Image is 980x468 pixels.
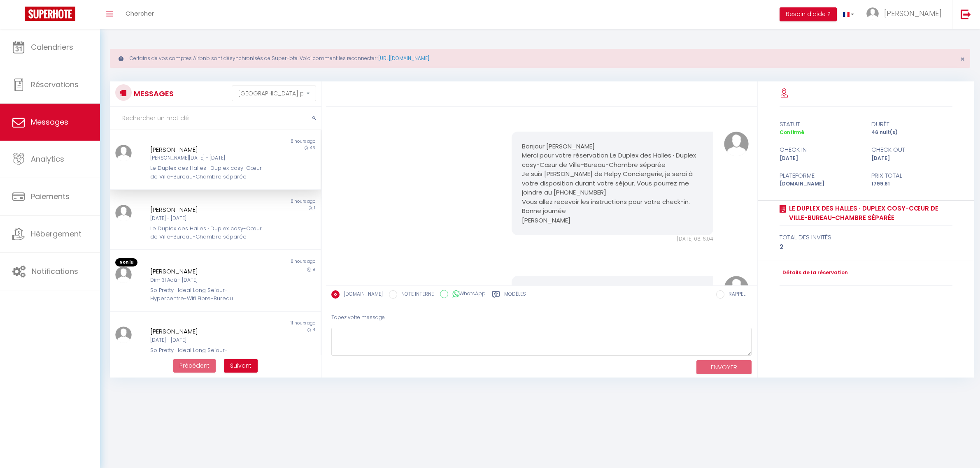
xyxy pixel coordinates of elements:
[179,361,210,370] span: Précédent
[115,327,132,343] img: ...
[173,359,216,373] button: Previous
[215,258,321,266] div: 8 hours ago
[884,8,942,19] span: [PERSON_NAME]
[150,154,262,162] div: [PERSON_NAME][DATE] - [DATE]
[150,286,262,303] div: So Pretty · Ideal Long Sejour-Hypercentre-Wifi Fibre-Bureau
[150,327,262,336] div: [PERSON_NAME]
[215,138,321,145] div: 8 hours ago
[696,360,752,375] button: ENVOYER
[31,154,64,164] span: Analytics
[774,119,866,129] div: statut
[150,215,262,222] div: [DATE] - [DATE]
[110,49,970,68] div: Certains de vos comptes Airbnb sont désynchronisés de SuperHote. Voici comment les reconnecter :
[724,290,745,299] label: RAPPEL
[150,145,262,155] div: [PERSON_NAME]
[150,164,262,181] div: Le Duplex des Halles · Duplex cosy-Cœur de Ville-Bureau-Chambre séparée
[774,180,866,188] div: [DOMAIN_NAME]
[31,79,79,90] span: Réservations
[960,54,965,64] span: ×
[512,235,714,243] div: [DATE] 08:16:04
[780,269,848,277] a: Détails de la réservation
[340,290,383,299] label: [DOMAIN_NAME]
[780,232,952,242] div: total des invités
[522,197,703,207] p: Vous allez recevoir les instructions pour votre check-in.
[31,191,70,202] span: Paiements
[150,225,262,241] div: Le Duplex des Halles · Duplex cosy-Cœur de Ville-Bureau-Chambre séparée
[522,142,703,151] p: Bonjour [PERSON_NAME]
[774,171,866,181] div: Plateforme
[774,145,866,155] div: check in
[110,107,321,130] input: Rechercher un mot clé
[31,42,73,52] span: Calendriers
[31,117,68,127] span: Messages
[866,180,958,188] div: 1799.61
[313,327,315,333] span: 4
[780,129,804,136] span: Confirmé
[724,132,749,156] img: ...
[115,258,137,266] span: Non lu
[448,290,486,299] label: WhatsApp
[961,9,971,19] img: logout
[522,151,703,169] p: Merci pour votre réservation Le Duplex des Halles · Duplex cosy-Cœur de Ville-Bureau-Chambre séparée
[132,84,174,103] h3: MESSAGES
[224,359,258,373] button: Next
[378,55,429,62] a: [URL][DOMAIN_NAME]
[866,155,958,162] div: [DATE]
[312,266,315,273] span: 9
[522,206,703,216] p: Bonne journée
[310,145,315,151] span: 46
[150,205,262,215] div: [PERSON_NAME]
[780,7,837,21] button: Besoin d'aide ?
[522,169,703,197] p: Je suis [PERSON_NAME] de Helpy Conciergerie, je serai à votre disposition durant votre séjour. Vo...
[724,276,749,301] img: ...
[115,145,132,161] img: ...
[780,242,952,252] div: 2
[230,361,251,370] span: Suivant
[866,129,958,137] div: 46 nuit(s)
[150,276,262,284] div: Dim 31 Aoû - [DATE]
[150,336,262,344] div: [DATE] - [DATE]
[150,346,262,363] div: So Pretty · Ideal Long Sejour-Hypercentre-Wifi Fibre-Bureau
[866,171,958,181] div: Prix total
[126,9,154,18] span: Chercher
[215,320,321,327] div: 11 hours ago
[960,56,965,63] button: Close
[31,229,81,239] span: Hébergement
[115,205,132,221] img: ...
[866,119,958,129] div: durée
[522,216,703,225] p: [PERSON_NAME]
[504,290,526,301] label: Modèles
[314,205,315,211] span: 1
[215,198,321,205] div: 8 hours ago
[786,204,952,223] a: Le Duplex des Halles · Duplex cosy-Cœur de Ville-Bureau-Chambre séparée
[150,266,262,276] div: [PERSON_NAME]
[397,290,434,299] label: NOTE INTERNE
[774,155,866,162] div: [DATE]
[115,266,132,283] img: ...
[866,7,879,20] img: ...
[331,308,752,328] div: Tapez votre message
[32,266,78,276] span: Notifications
[25,7,75,21] img: Super Booking
[866,145,958,155] div: check out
